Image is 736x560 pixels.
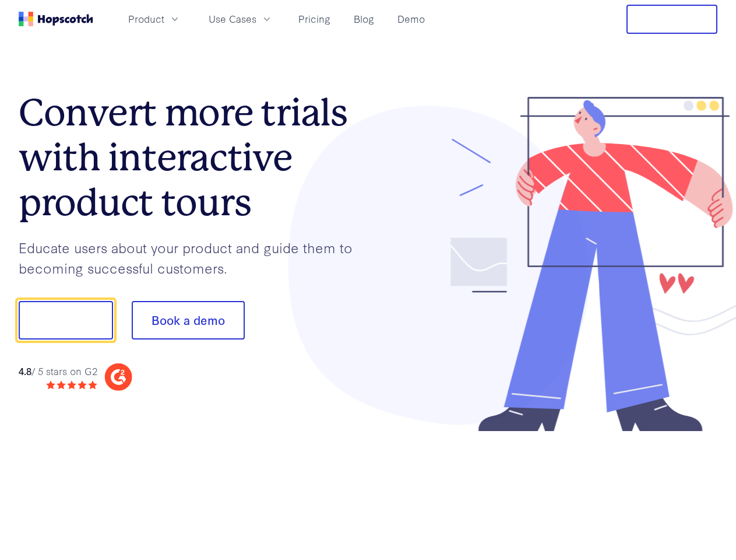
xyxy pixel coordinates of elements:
button: Show me! [19,301,113,339]
h1: Convert more trials with interactive product tours [19,90,368,225]
button: Book a demo [132,301,245,339]
a: Pricing [294,9,335,29]
span: Use Cases [209,12,256,26]
a: Home [19,12,93,26]
button: Product [121,9,188,29]
span: Product [128,12,164,26]
button: Free Trial [626,5,717,34]
a: Demo [393,9,429,29]
div: / 5 stars on G2 [19,364,97,379]
p: Educate users about your product and guide them to becoming successful customers. [19,237,368,278]
button: Use Cases [202,9,280,29]
strong: 4.8 [19,364,31,377]
a: Blog [349,9,379,29]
